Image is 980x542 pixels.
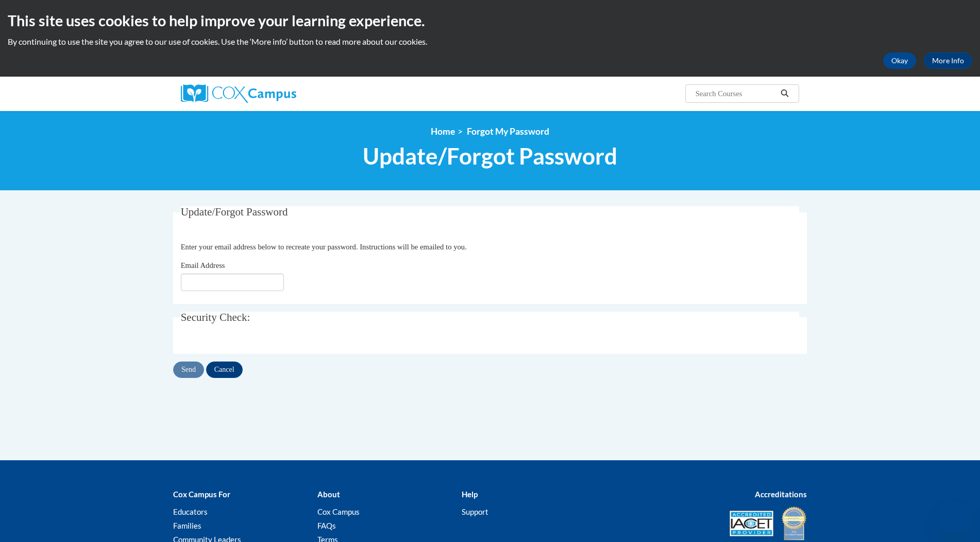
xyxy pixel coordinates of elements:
span: Enter your email address below to recreate your password. Instructions will be emailed to you. [181,243,467,251]
h2: This site uses cookies to help improve your learning experience. [8,10,972,31]
p: By continuing to use the site you agree to our use of cookies. Use the ‘More info’ button to read... [8,36,972,47]
button: Search [777,87,792,100]
a: Families [173,521,201,530]
a: Cox Campus [181,84,377,103]
b: Help [462,490,478,499]
span: Email Address [181,261,225,269]
iframe: Кнопка запуска окна обмена сообщениями [939,501,972,534]
a: Educators [173,507,208,516]
a: Home [431,126,455,137]
a: More Info [924,52,972,69]
span: Forgot My Password [467,126,549,137]
a: FAQs [317,521,336,530]
b: About [317,490,340,499]
a: Support [462,507,488,516]
img: Cox Campus [181,84,296,103]
img: Accredited IACET® Provider [730,511,773,536]
input: Search Courses [695,87,777,100]
span: Security Check: [181,311,250,323]
input: Email [181,274,284,291]
button: Okay [883,52,916,69]
b: Cox Campus For [173,490,230,499]
span: Update/Forgot Password [363,142,617,170]
b: Accreditations [755,490,807,499]
img: IDA® Accredited [781,505,807,541]
span: Update/Forgot Password [181,206,288,218]
input: Cancel [206,362,243,378]
a: Cox Campus [317,507,360,516]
